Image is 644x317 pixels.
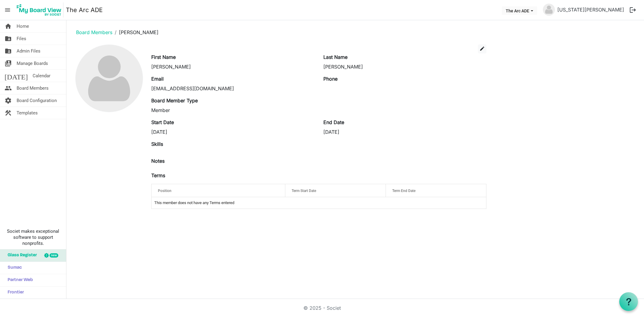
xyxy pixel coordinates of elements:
a: Board Members [76,29,112,35]
label: Email [151,75,164,82]
li: [PERSON_NAME] [112,29,159,36]
button: logout [626,4,639,16]
span: settings [5,94,12,107]
span: Frontier [5,287,24,299]
span: Admin Files [17,45,40,57]
div: [PERSON_NAME] [323,63,486,70]
span: Partner Web [5,274,33,286]
span: Sumac [5,262,22,274]
span: Templates [17,107,38,119]
a: [US_STATE][PERSON_NAME] [555,4,626,16]
span: Glass Register [5,249,37,261]
img: no-profile-picture.svg [75,45,143,112]
button: edit [478,44,486,53]
img: no-profile-picture.svg [543,4,555,16]
span: people [5,82,12,94]
span: [DATE] [5,70,28,82]
button: The Arc ADE dropdownbutton [502,6,537,15]
div: Member [151,107,314,114]
span: Term Start Date [292,189,316,193]
a: The Arc ADE [66,4,103,16]
span: construction [5,107,12,119]
span: menu [2,4,13,16]
div: [PERSON_NAME] [151,63,314,70]
a: © 2025 - Societ [303,305,341,311]
td: This member does not have any Terms entered [152,197,486,209]
span: Manage Boards [17,57,48,69]
span: Files [17,33,26,45]
a: My Board View Logo [15,2,66,18]
span: Calendar [33,70,50,82]
label: Last Name [323,53,348,61]
span: switch_account [5,57,12,69]
div: new [50,253,58,258]
label: Notes [151,157,165,165]
label: First Name [151,53,176,61]
label: Start Date [151,119,174,126]
span: home [5,20,12,32]
label: Skills [151,140,163,148]
span: Board Configuration [17,94,57,107]
div: [EMAIL_ADDRESS][DOMAIN_NAME] [151,85,314,92]
span: Home [17,20,29,32]
span: edit [479,46,485,51]
label: Phone [323,75,338,82]
label: Board Member Type [151,97,198,104]
span: Term End Date [392,189,415,193]
span: folder_shared [5,45,12,57]
span: Position [158,189,171,193]
div: [DATE] [151,128,314,136]
span: Board Members [17,82,49,94]
div: [DATE] [323,128,486,136]
label: Terms [151,172,165,179]
img: My Board View Logo [15,2,63,18]
span: Societ makes exceptional software to support nonprofits. [3,228,63,246]
span: folder_shared [5,33,12,45]
label: End Date [323,119,344,126]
